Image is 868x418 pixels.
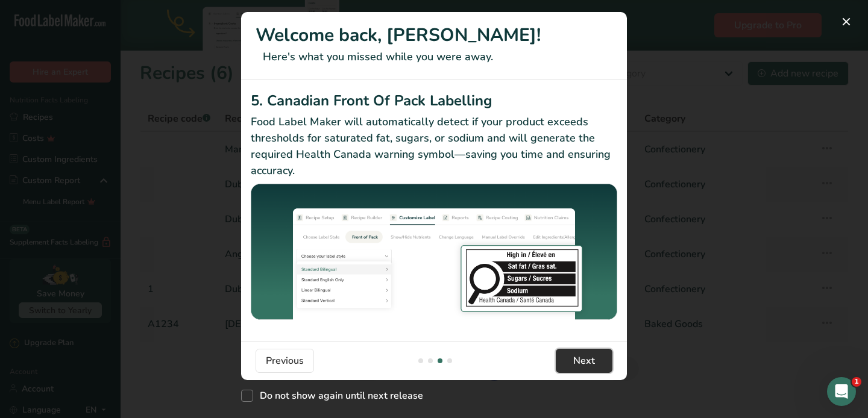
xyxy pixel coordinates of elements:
h1: Welcome back, [PERSON_NAME]! [256,22,612,49]
span: Previous [266,354,304,368]
span: Do not show again until next release [253,390,423,402]
p: Food Label Maker will automatically detect if your product exceeds thresholds for saturated fat, ... [251,114,617,179]
button: Next [556,349,612,373]
button: Previous [256,349,314,373]
span: 1 [852,377,861,387]
h2: 5. Canadian Front Of Pack Labelling [251,90,617,111]
iframe: Intercom live chat [827,377,856,406]
span: Next [573,354,595,368]
p: Here's what you missed while you were away. [256,49,612,65]
img: Canadian Front Of Pack Labelling [251,184,617,322]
